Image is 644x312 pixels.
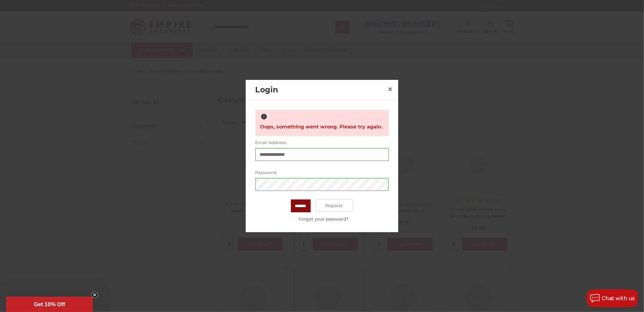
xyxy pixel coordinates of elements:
label: Email Address: [255,139,389,146]
h2: Login [255,84,385,96]
div: Get 10% OffClose teaser [6,297,93,312]
a: Forgot your password? [259,216,389,222]
span: Get 10% Off [34,301,65,307]
span: Oops, something went wrong. Please try again. [260,121,383,133]
a: Register [315,199,353,212]
span: × [388,83,393,95]
label: Password: [255,169,389,176]
span: Chat with us [602,295,635,301]
button: Chat with us [587,289,638,307]
button: Close teaser [92,292,98,298]
a: Close [385,84,395,94]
